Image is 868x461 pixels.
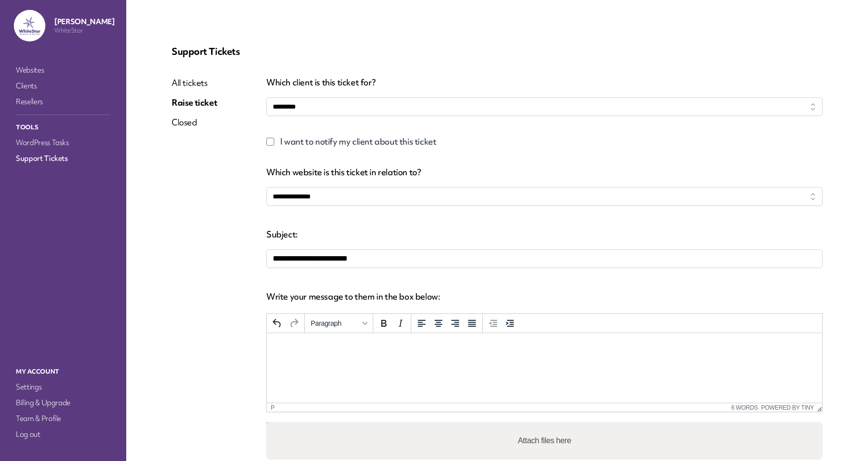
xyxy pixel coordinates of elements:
[267,314,305,333] div: history
[447,315,464,332] button: Align right
[266,226,823,239] label: Subject:
[14,79,112,93] a: Clients
[14,63,112,77] a: Websites
[271,404,275,411] div: p
[172,77,217,89] a: All tickets
[14,412,112,425] a: Team & Profile
[514,431,575,451] label: Attach files here
[485,315,502,332] button: Decrease indent
[14,396,112,410] a: Billing & Upgrade
[14,152,112,165] a: Support Tickets
[731,404,758,411] button: 6 words
[483,314,520,333] div: indentation
[375,315,392,332] button: Bold
[14,121,112,134] p: Tools
[430,315,447,332] button: Align center
[14,95,112,109] a: Resellers
[502,315,518,332] button: Increase indent
[373,314,411,333] div: formatting
[280,136,436,148] label: I want to notify my client about this ticket
[267,333,822,403] iframe: Rich Text Area
[172,116,217,128] a: Closed
[413,315,430,332] button: Align left
[14,136,112,150] a: WordPress Tasks
[827,422,858,451] iframe: chat widget
[266,288,823,302] label: Write your message to them in the box below:
[266,167,823,177] label: Which website is this ticket in relation to?
[172,45,823,57] p: Support Tickets
[269,315,286,332] button: Undo
[761,404,814,411] a: Powered by Tiny
[266,77,823,87] label: Which client is this ticket for?
[54,17,114,27] p: [PERSON_NAME]
[311,319,359,327] span: Paragraph
[14,380,112,394] a: Settings
[172,97,217,109] a: Raise ticket
[307,315,371,332] button: Formats
[14,427,112,441] a: Log out
[54,27,114,35] p: WhiteStar
[392,315,409,332] button: Italic
[14,365,112,378] p: My Account
[814,403,822,412] div: Resize
[464,315,480,332] button: Justify
[305,314,373,333] div: styles
[411,314,483,333] div: alignment
[286,315,302,332] button: Redo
